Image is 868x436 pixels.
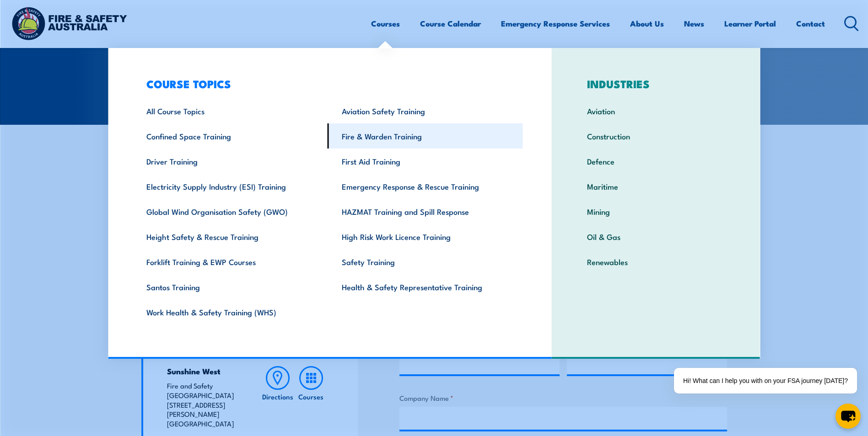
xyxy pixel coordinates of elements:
[298,392,323,401] h6: Courses
[132,174,328,199] a: Electricity Supply Industry (ESI) Training
[132,123,328,149] a: Confined Space Training
[573,174,739,199] a: Maritime
[328,149,523,174] a: First Aid Training
[167,366,243,376] h4: Sunshine West
[573,123,739,149] a: Construction
[132,98,328,123] a: All Course Topics
[684,11,704,36] a: News
[573,199,739,224] a: Mining
[328,123,523,149] a: Fire & Warden Training
[262,392,293,401] h6: Directions
[295,366,328,429] a: Courses
[132,299,328,324] a: Work Health & Safety Training (WHS)
[399,393,727,403] label: Company Name
[573,98,739,123] a: Aviation
[573,77,739,90] h3: INDUSTRIES
[132,77,523,90] h3: COURSE TOPICS
[674,368,857,393] div: Hi! What can I help you with on your FSA journey [DATE]?
[132,149,328,174] a: Driver Training
[132,199,328,224] a: Global Wind Organisation Safety (GWO)
[328,199,523,224] a: HAZMAT Training and Spill Response
[371,11,400,36] a: Courses
[328,98,523,123] a: Aviation Safety Training
[501,11,610,36] a: Emergency Response Services
[167,381,243,429] p: Fire and Safety [GEOGRAPHIC_DATA] [STREET_ADDRESS][PERSON_NAME] [GEOGRAPHIC_DATA]
[261,366,294,429] a: Directions
[132,249,328,274] a: Forklift Training & EWP Courses
[630,11,664,36] a: About Us
[796,11,825,36] a: Contact
[420,11,481,36] a: Course Calendar
[836,404,861,429] button: chat-button
[132,224,328,249] a: Height Safety & Rescue Training
[573,149,739,174] a: Defence
[132,274,328,299] a: Santos Training
[328,249,523,274] a: Safety Training
[328,274,523,299] a: Health & Safety Representative Training
[573,224,739,249] a: Oil & Gas
[573,249,739,274] a: Renewables
[328,224,523,249] a: High Risk Work Licence Training
[724,11,776,36] a: Learner Portal
[328,174,523,199] a: Emergency Response & Rescue Training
